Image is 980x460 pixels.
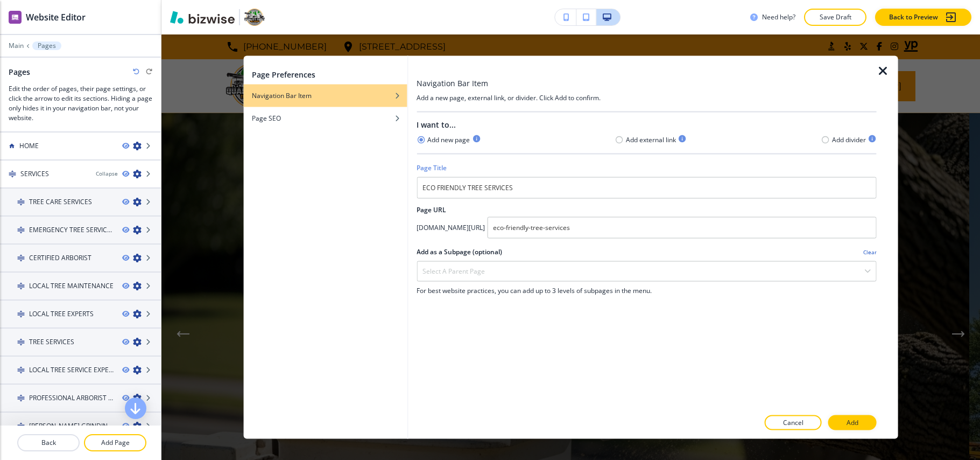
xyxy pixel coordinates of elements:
button: Collapse [96,170,118,178]
img: editor icon [9,11,22,24]
img: Drag [17,338,25,346]
img: Drag [9,170,16,178]
img: Drag [17,394,25,402]
h4: LOCAL TREE SERVICE EXPERTS [29,365,114,375]
button: Page SEO [243,107,407,130]
h4: EMERGENCY TREE SERVICES [29,225,114,235]
h3: Need help? [762,12,795,22]
span: Clicking on this link will bring viewers to your specified URL (website address). It will open in... [678,135,687,145]
p: Back [18,438,79,448]
span: This new page will be a part of your Bizwise website. You can customize its sections in this edit... [472,135,481,145]
h4: [PERSON_NAME] GRINDING SERVICES [29,421,114,431]
h3: Edit the order of pages, their page settings, or click the arrow to edit its sections. Hiding a p... [9,84,152,123]
h4: LOCAL TREE MAINTENANCE [29,281,114,291]
button: Cancel [765,415,822,430]
h4: Add new page [427,135,470,144]
h2: Website Editor [26,11,86,24]
h4: Add external link [626,135,676,144]
button: Back [17,434,80,451]
img: Your Logo [244,9,265,26]
p: Add [847,418,858,428]
h4: LOCAL TREE EXPERTS [29,309,94,319]
h4: [DOMAIN_NAME][URL] [417,223,485,233]
h2: I want to... [417,119,877,130]
img: Drag [17,254,25,262]
h4: HOME [19,141,39,151]
h4: Add a new page, external link, or divider. Click Add to confirm. [417,93,877,103]
h4: TREE SERVICES [29,337,74,347]
img: Drag [17,226,25,234]
h4: Page SEO [252,114,281,123]
p: Save Draft [818,12,852,22]
button: Navigation Bar Item [243,85,407,107]
h2: Page URL [417,205,877,215]
span: Dividers are used to group subpages in your navigation bar. For example, hovering on a divider ca... [868,135,877,145]
img: Bizwise Logo [170,11,235,24]
button: Back to Preview [875,9,971,26]
p: Back to Preview [889,12,938,22]
img: Drag [17,198,25,206]
button: Add [828,415,877,430]
h4: Clear [863,248,877,256]
h4: Add divider [832,135,866,144]
p: Add Page [85,438,145,448]
h4: TREE CARE SERVICES [29,197,92,207]
h4: PROFESSIONAL ARBORIST SERVICES [29,393,114,403]
button: Pages [32,41,61,50]
h3: Navigation Bar Item [417,78,488,89]
h4: Select a parent page [422,267,485,276]
h2: Add as a Subpage (optional) [417,247,502,257]
h3: For best website practices, you can add up to 3 levels of subpages in the menu. [417,286,877,296]
button: Save Draft [804,9,866,26]
h2: Page Title [417,163,447,173]
h2: Pages [9,66,30,78]
p: Pages [38,42,56,50]
button: Add Page [84,434,146,451]
img: Drag [17,310,25,318]
img: Drag [17,366,25,374]
button: Main [9,42,24,50]
p: Cancel [783,418,803,428]
h2: Page Preferences [252,69,315,80]
h4: CERTIFIED ARBORIST [29,253,91,263]
img: Drag [17,422,25,430]
img: Drag [17,282,25,290]
h4: SERVICES [20,169,49,179]
h4: Navigation Bar Item [252,91,312,101]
